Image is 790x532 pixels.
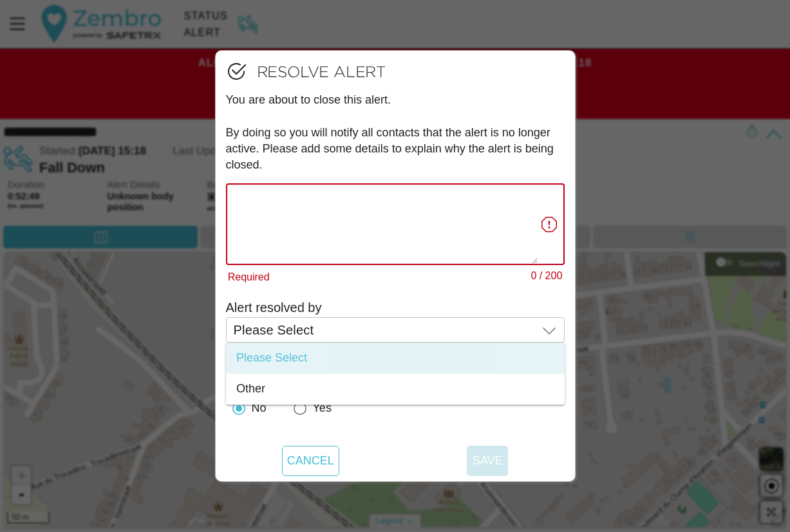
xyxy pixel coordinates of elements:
div: Required [228,271,526,284]
span: Please Select [234,324,314,336]
span: Please Select [236,351,307,364]
div: 0 / 200 [525,271,562,282]
div: No [226,396,267,421]
span: Save [472,446,503,475]
span: Resolve Alert [257,62,386,82]
span: Cancel [287,446,334,475]
button: Cancel [282,446,339,475]
p: You are about to close this alert. By doing so you will notify all contacts that the alert is no ... [226,92,565,173]
div: Yes [287,396,332,421]
div: Yes [313,401,332,416]
div: No [252,401,267,416]
span: Other [236,382,265,395]
label: Alert resolved by [226,300,322,315]
button: Save [467,446,508,475]
textarea: Required0 / 200 [234,185,538,264]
